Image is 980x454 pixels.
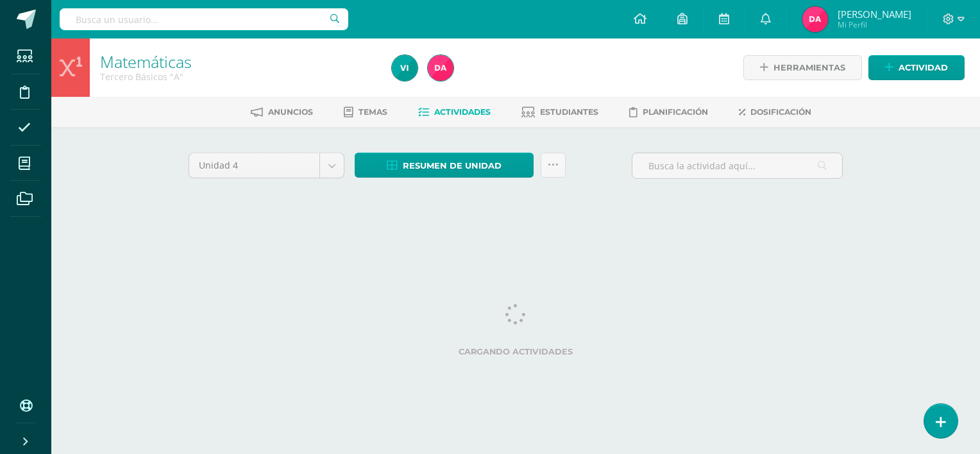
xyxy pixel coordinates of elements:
[60,8,348,30] input: Busca un usuario...
[418,102,491,122] a: Actividades
[268,107,313,117] span: Anuncios
[739,102,811,122] a: Dosificación
[838,19,911,30] span: Mi Perfil
[428,55,453,81] img: 0d1c13a784e50cea1b92786e6af8f399.png
[629,102,708,122] a: Planificación
[802,6,828,32] img: 0d1c13a784e50cea1b92786e6af8f399.png
[100,71,376,83] div: Tercero Básicos 'A'
[632,153,842,178] input: Busca la actividad aquí...
[743,55,862,80] a: Herramientas
[100,53,376,71] h1: Matemáticas
[773,56,845,80] span: Herramientas
[100,51,192,72] a: Matemáticas
[750,107,811,117] span: Dosificación
[355,153,534,178] a: Resumen de unidad
[838,8,911,21] span: [PERSON_NAME]
[199,153,310,178] span: Unidad 4
[251,102,313,122] a: Anuncios
[899,56,948,80] span: Actividad
[434,107,491,117] span: Actividades
[189,153,344,178] a: Unidad 4
[344,102,387,122] a: Temas
[540,107,598,117] span: Estudiantes
[189,347,843,357] label: Cargando actividades
[643,107,708,117] span: Planificación
[868,55,965,80] a: Actividad
[392,55,418,81] img: c0ce1b3350cacf3227db14f927d4c0cc.png
[359,107,387,117] span: Temas
[521,102,598,122] a: Estudiantes
[403,154,502,178] span: Resumen de unidad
